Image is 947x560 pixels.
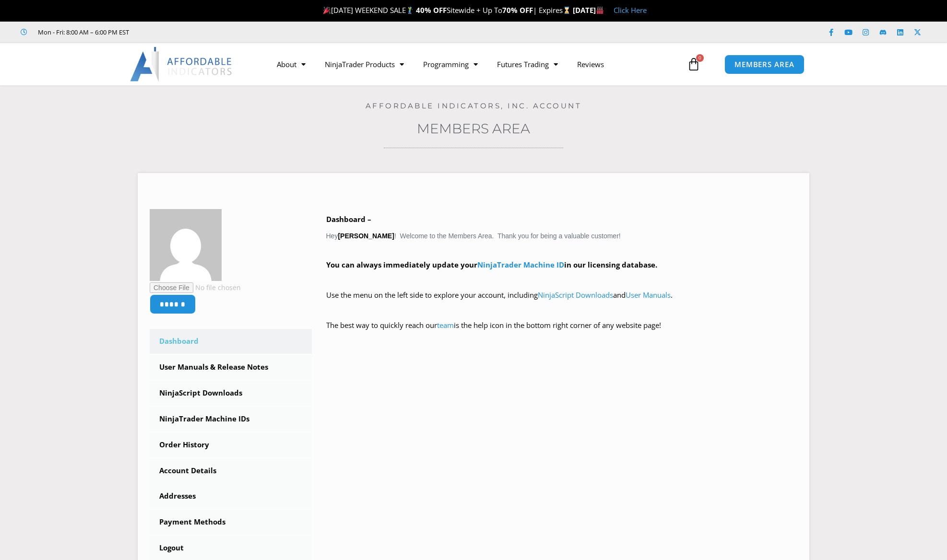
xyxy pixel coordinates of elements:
[150,329,312,354] a: Dashboard
[150,484,312,509] a: Addresses
[596,7,604,14] img: 🏭
[321,5,573,15] span: [DATE] WEEKEND SALE Sitewide + Up To | Expires
[150,381,312,406] a: NinjaScript Downloads
[414,53,487,75] a: Programming
[267,53,315,75] a: About
[366,101,582,110] a: Affordable Indicators, Inc. Account
[487,53,568,75] a: Futures Trading
[568,53,614,75] a: Reviews
[267,53,685,75] nav: Menu
[563,7,570,14] img: ⌛
[150,407,312,432] a: NinjaTrader Machine IDs
[734,61,794,68] span: MEMBERS AREA
[477,260,564,269] a: NinjaTrader Machine ID
[323,7,331,14] img: 🎉
[573,5,604,15] strong: [DATE]
[326,260,657,269] strong: You can always immediately update your in our licensing database.
[326,213,798,346] div: Hey ! Welcome to the Members Area. Thank you for being a valuable customer!
[150,432,312,457] a: Order History
[150,209,222,281] img: 0740d3f584f9a570325c0be31ed738cfebab327c92d6e1ade85f129b270253e2
[417,120,530,137] a: Members Area
[724,55,805,74] a: MEMBERS AREA
[326,319,798,346] p: The best way to quickly reach our is the help icon in the bottom right corner of any website page!
[437,320,454,330] a: team
[626,290,671,300] a: User Manuals
[150,355,312,380] a: User Manuals & Release Notes
[315,53,414,75] a: NinjaTrader Products
[538,290,613,300] a: NinjaScript Downloads
[696,54,704,62] span: 0
[502,5,533,15] strong: 70% OFF
[142,27,286,37] iframe: Customer reviews powered by Trustpilot
[36,26,129,38] span: Mon - Fri: 8:00 AM – 6:00 PM EST
[614,5,647,15] a: Click Here
[130,47,233,82] img: LogoAI | Affordable Indicators – NinjaTrader
[150,510,312,535] a: Payment Methods
[406,7,414,14] img: 🏌️‍♂️
[326,289,798,315] p: Use the menu on the left side to explore your account, including and .
[673,50,715,78] a: 0
[150,458,312,483] a: Account Details
[326,214,371,224] b: Dashboard –
[338,232,394,240] strong: [PERSON_NAME]
[416,5,447,15] strong: 40% OFF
